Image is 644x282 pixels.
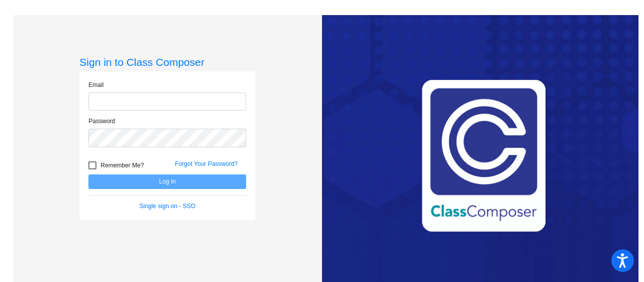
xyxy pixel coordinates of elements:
span: Remember Me? [100,159,144,171]
h3: Sign in to Class Composer [79,56,255,68]
button: Log In [88,174,246,189]
a: Forgot Your Password? [175,160,238,167]
label: Email [88,80,103,89]
label: Password [88,117,115,126]
a: Single sign on - SSO [140,203,195,210]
